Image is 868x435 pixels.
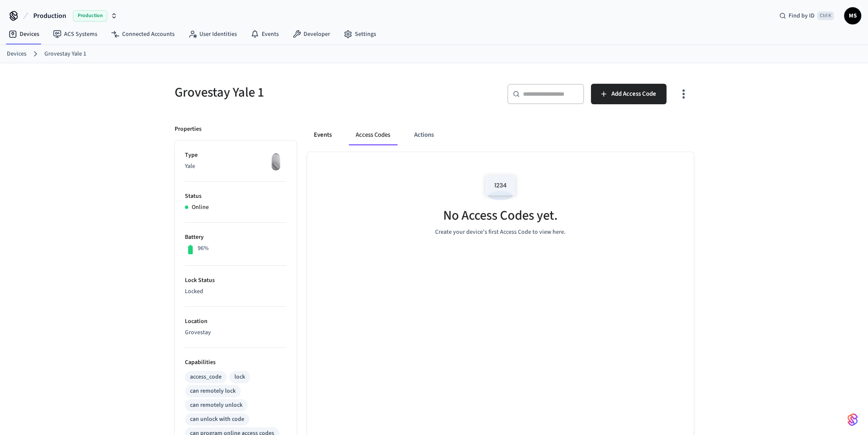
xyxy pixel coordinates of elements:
[265,151,286,172] img: August Wifi Smart Lock 3rd Gen, Silver, Front
[185,151,286,160] p: Type
[185,328,286,337] p: Grovestay
[185,192,286,201] p: Status
[349,125,397,145] button: Access Codes
[772,8,841,24] div: Find by IDCtrl K
[33,11,66,21] span: Production
[407,125,441,145] button: Actions
[46,26,104,42] a: ACS Systems
[190,373,222,382] div: access_code
[7,50,26,59] a: Devices
[481,169,520,206] img: Access Codes Empty State
[185,358,286,367] p: Capabilities
[190,415,244,424] div: can unlock with code
[848,413,858,426] img: SeamLogoGradient.69752ec5.svg
[73,10,107,21] span: Production
[104,26,181,42] a: Connected Accounts
[185,162,286,171] p: Yale
[192,203,209,212] p: Online
[443,207,558,224] h5: No Access Codes yet.
[845,8,860,24] span: MS
[190,401,243,410] div: can remotely unlock
[591,84,666,104] button: Add Access Code
[175,125,202,134] p: Properties
[611,88,656,100] span: Add Access Code
[185,317,286,326] p: Location
[286,26,337,42] a: Developer
[244,26,286,42] a: Events
[44,50,86,59] a: Grovestay Yale 1
[844,7,861,24] button: MS
[190,387,236,396] div: can remotely lock
[175,84,429,101] h5: Grovestay Yale 1
[185,287,286,296] p: Locked
[185,276,286,285] p: Lock Status
[789,12,815,20] span: Find by ID
[2,26,46,42] a: Devices
[435,228,566,237] p: Create your device's first Access Code to view here.
[307,125,339,145] button: Events
[181,26,244,42] a: User Identities
[185,233,286,242] p: Battery
[337,26,383,42] a: Settings
[234,373,245,382] div: lock
[817,12,834,20] span: Ctrl K
[307,125,694,145] div: ant example
[198,244,209,253] p: 96%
